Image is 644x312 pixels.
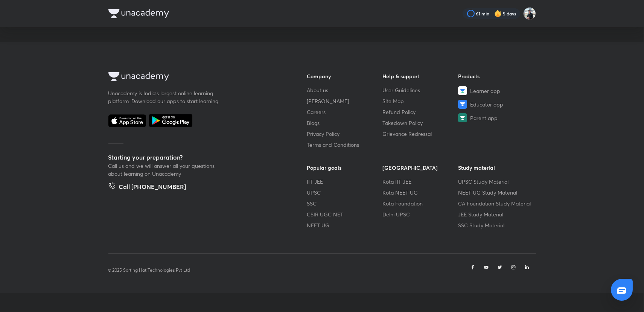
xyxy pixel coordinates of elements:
p: Call us and we will answer all your questions about learning on Unacademy [108,162,221,178]
a: JEE Study Material [458,210,534,218]
a: Educator app [458,100,534,109]
a: Takedown Policy [382,119,458,127]
h6: Products [458,72,534,80]
a: CSIR UGC NET [307,210,383,218]
img: Company Logo [108,9,169,18]
h6: Popular goals [307,164,383,172]
img: RS PM [523,7,536,20]
a: User Guidelines [382,86,458,94]
a: NEET UG Study Material [458,189,534,196]
img: Company Logo [108,72,169,81]
img: streak [494,10,502,17]
a: Grievance Redressal [382,130,458,138]
a: Call [PHONE_NUMBER] [108,182,186,193]
h6: Company [307,72,383,80]
a: [PERSON_NAME] [307,97,383,105]
a: Terms and Conditions [307,141,383,149]
a: IIT JEE [307,178,383,186]
a: Refund Policy [382,108,458,116]
a: About us [307,86,383,94]
a: Kota NEET UG [382,189,458,196]
a: SSC Study Material [458,221,534,229]
a: UPSC Study Material [458,178,534,186]
img: Parent app [458,113,467,122]
a: CA Foundation Study Material [458,199,534,207]
span: Learner app [470,87,500,95]
p: © 2025 Sorting Hat Technologies Pvt Ltd [108,267,190,274]
h6: Help & support [382,72,458,80]
a: NEET UG [307,221,383,229]
p: Unacademy is India’s largest online learning platform. Download our apps to start learning [108,89,221,105]
span: Parent app [470,114,498,122]
img: Educator app [458,100,467,109]
a: Site Map [382,97,458,105]
span: Educator app [470,100,503,108]
a: Kota Foundation [382,199,458,207]
a: Company Logo [108,72,283,83]
a: SSC [307,199,383,207]
img: Learner app [458,86,467,95]
a: Kota IIT JEE [382,178,458,186]
a: Delhi UPSC [382,210,458,218]
a: Careers [307,108,383,116]
a: UPSC [307,189,383,196]
a: Privacy Policy [307,130,383,138]
h6: Study material [458,164,534,172]
a: Blogs [307,119,383,127]
a: Learner app [458,86,534,95]
h5: Call [PHONE_NUMBER] [119,182,186,193]
a: Parent app [458,113,534,122]
h5: Starting your preparation? [108,153,283,162]
span: Careers [307,108,326,116]
h6: [GEOGRAPHIC_DATA] [382,164,458,172]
